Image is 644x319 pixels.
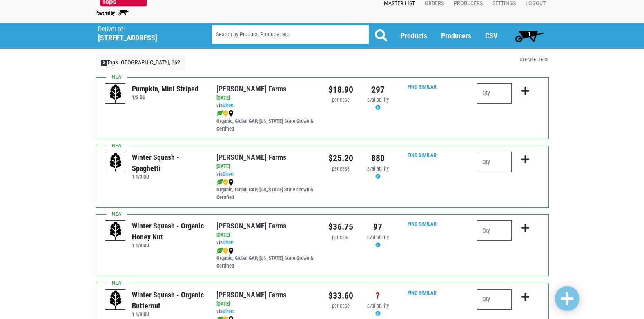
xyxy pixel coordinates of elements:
[216,290,286,299] a: [PERSON_NAME] Farms
[96,55,186,71] a: XTops [GEOGRAPHIC_DATA], 362
[132,83,198,94] div: Pumpkin, Mini Striped
[216,308,316,316] div: via
[328,152,353,165] div: $25.20
[408,84,437,90] a: Find Similar
[477,83,512,104] input: Qty
[216,163,316,171] div: [DATE]
[216,248,223,254] img: leaf-e5c59151409436ccce96b2ca1b28e03c.png
[216,247,316,270] div: Organic, Global GAP, [US_STATE] State Grown & Certified
[485,31,497,40] a: CSV
[223,110,228,117] img: safety-e55c860ca8c00a9c171001a62a92dabd.png
[132,152,204,174] div: Winter Squash - Spaghetti
[228,110,234,117] img: map_marker-0e94453035b3232a4d21701695807de9.png
[98,23,197,42] span: Tops Nottingham, 362 (620 Nottingham Rd, Syracuse, NY 13210, USA)
[365,289,390,302] div: ?
[328,289,353,302] div: $33.60
[105,221,126,241] img: placeholder-variety-43d6402dacf2d531de610a020419775a.svg
[367,303,389,309] span: availability
[328,234,353,241] div: per case
[132,242,204,248] h6: 1 1/9 BU
[216,231,316,239] div: [DATE]
[132,94,198,100] h6: 1/2 BU
[528,31,531,37] span: 1
[223,239,235,246] a: Direct
[367,166,389,172] span: availability
[228,248,234,254] img: map_marker-0e94453035b3232a4d21701695807de9.png
[365,220,390,233] div: 97
[101,60,107,66] span: X
[328,165,353,173] div: per case
[408,152,437,158] a: Find Similar
[105,84,126,104] img: placeholder-variety-43d6402dacf2d531de610a020419775a.svg
[328,302,353,310] div: per case
[223,102,235,109] a: Direct
[212,25,369,44] input: Search by Product, Producer etc.
[511,28,548,44] a: 1
[105,152,126,173] img: placeholder-variety-43d6402dacf2d531de610a020419775a.svg
[223,171,235,177] a: Direct
[132,174,204,180] h6: 1 1/9 BU
[98,33,191,42] h5: [STREET_ADDRESS]
[328,220,353,233] div: $36.75
[216,239,316,247] div: via
[105,290,126,310] img: placeholder-variety-43d6402dacf2d531de610a020419775a.svg
[216,300,316,308] div: [DATE]
[216,171,316,178] div: via
[223,179,228,186] img: safety-e55c860ca8c00a9c171001a62a92dabd.png
[216,110,316,133] div: Organic, Global GAP, [US_STATE] State Grown & Certified
[477,289,512,310] input: Qty
[365,83,390,96] div: 297
[328,83,353,96] div: $18.90
[223,248,228,254] img: safety-e55c860ca8c00a9c171001a62a92dabd.png
[477,152,512,172] input: Qty
[96,10,129,16] img: Powered by Big Wheelbarrow
[216,178,316,202] div: Organic, Global GAP, [US_STATE] State Grown & Certified
[216,84,286,93] a: [PERSON_NAME] Farms
[216,153,286,162] a: [PERSON_NAME] Farms
[216,102,316,110] div: via
[132,311,204,317] h6: 1 1/9 BU
[216,179,223,186] img: leaf-e5c59151409436ccce96b2ca1b28e03c.png
[216,110,223,117] img: leaf-e5c59151409436ccce96b2ca1b28e03c.png
[328,96,353,104] div: per case
[477,220,512,241] input: Qty
[408,221,437,227] a: Find Similar
[216,94,316,102] div: [DATE]
[98,25,191,33] p: Deliver to:
[365,152,390,165] div: 880
[401,31,427,40] a: Products
[216,222,286,230] a: [PERSON_NAME] Farms
[223,308,235,315] a: Direct
[441,31,471,40] a: Producers
[367,97,389,103] span: availability
[132,289,204,311] div: Winter Squash - Organic Butternut
[408,290,437,296] a: Find Similar
[132,220,204,242] div: Winter Squash - Organic Honey Nut
[367,234,389,240] span: availability
[520,57,548,62] a: Clear Filters
[228,179,234,186] img: map_marker-0e94453035b3232a4d21701695807de9.png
